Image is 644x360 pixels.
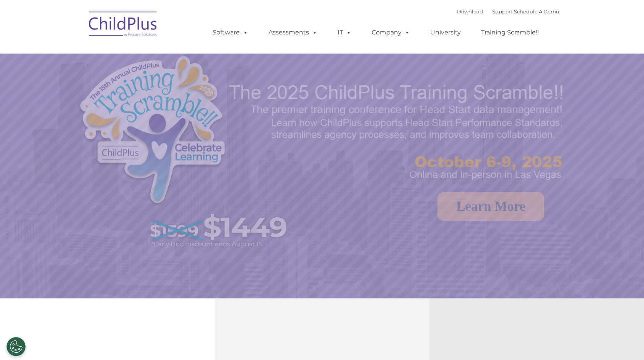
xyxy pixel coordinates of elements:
[437,192,544,221] a: Learn More
[261,25,325,40] a: Assessments
[330,25,359,40] a: IT
[457,8,559,15] font: |
[364,25,418,40] a: Company
[423,25,468,40] a: University
[457,8,483,15] a: Download
[7,337,26,356] button: Cookies Settings
[473,25,546,40] a: Training Scramble!!
[205,25,256,40] a: Software
[85,6,161,44] img: ChildPlus by Procare Solutions
[514,8,559,15] a: Schedule A Demo
[492,8,512,15] a: Support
